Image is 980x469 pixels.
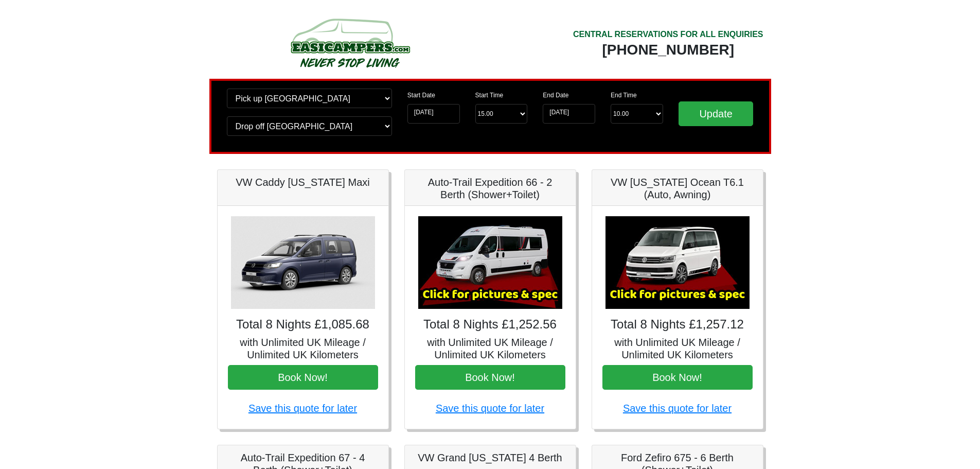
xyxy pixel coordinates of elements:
img: campers-checkout-logo.png [252,14,448,71]
a: Save this quote for later [623,403,732,414]
h4: Total 8 Nights £1,252.56 [415,317,565,332]
h5: with Unlimited UK Mileage / Unlimited UK Kilometers [228,336,378,361]
div: [PHONE_NUMBER] [573,41,763,59]
img: Auto-Trail Expedition 66 - 2 Berth (Shower+Toilet) [418,216,562,309]
label: End Date [543,91,568,100]
label: Start Date [407,91,435,100]
div: CENTRAL RESERVATIONS FOR ALL ENQUIRIES [573,28,763,41]
input: Return Date [543,104,595,124]
input: Update [679,101,754,126]
h5: VW Grand [US_STATE] 4 Berth [415,451,565,464]
h5: VW [US_STATE] Ocean T6.1 (Auto, Awning) [602,176,753,201]
h5: VW Caddy [US_STATE] Maxi [228,176,378,188]
button: Book Now! [228,365,378,390]
h4: Total 8 Nights £1,085.68 [228,317,378,332]
h4: Total 8 Nights £1,257.12 [602,317,753,332]
label: Start Time [475,91,504,100]
label: End Time [611,91,637,100]
h5: with Unlimited UK Mileage / Unlimited UK Kilometers [415,336,565,361]
img: VW Caddy California Maxi [231,216,375,309]
h5: Auto-Trail Expedition 66 - 2 Berth (Shower+Toilet) [415,176,565,201]
h5: with Unlimited UK Mileage / Unlimited UK Kilometers [602,336,753,361]
button: Book Now! [415,365,565,390]
button: Book Now! [602,365,753,390]
a: Save this quote for later [248,403,357,414]
img: VW California Ocean T6.1 (Auto, Awning) [605,216,750,309]
a: Save this quote for later [436,403,544,414]
input: Start Date [407,104,460,124]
